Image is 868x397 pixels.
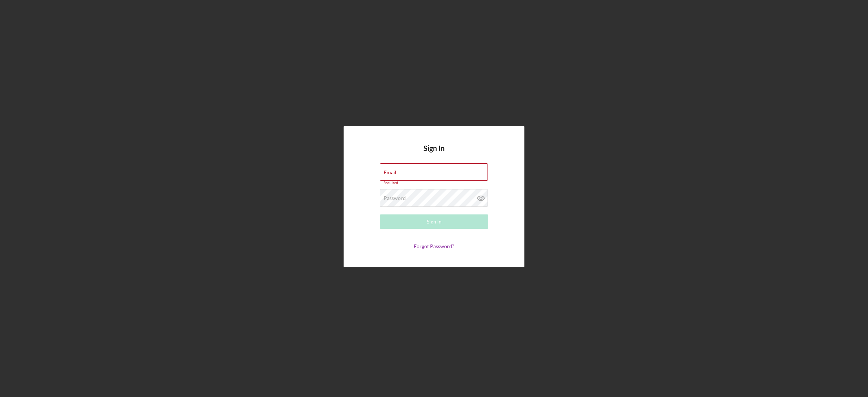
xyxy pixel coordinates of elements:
div: Sign In [427,214,442,229]
button: Sign In [380,214,488,229]
div: Required [380,181,488,185]
label: Email [384,170,396,175]
a: Forgot Password? [414,243,454,249]
h4: Sign In [424,144,444,163]
label: Password [384,195,406,201]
